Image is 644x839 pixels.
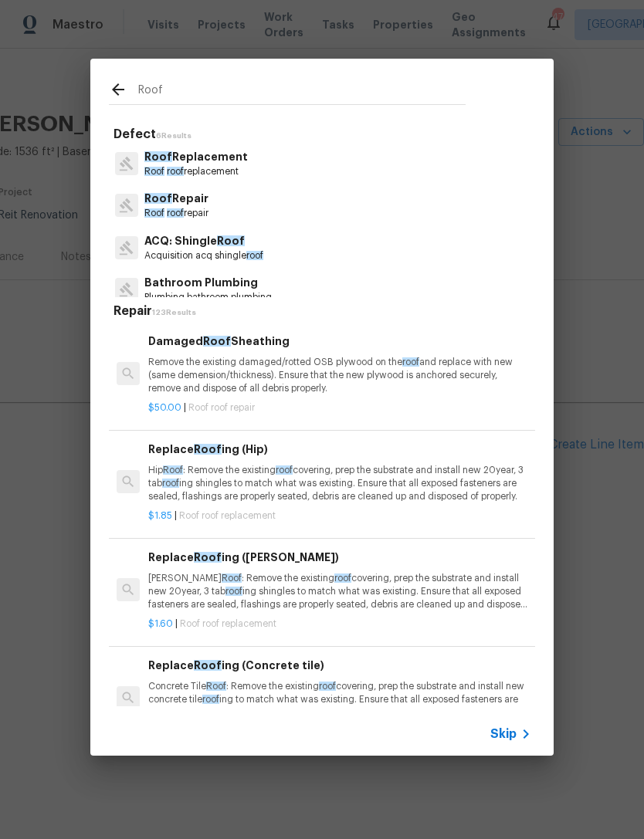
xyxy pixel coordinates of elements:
[188,403,255,412] span: Roof roof repair
[114,127,535,143] h5: Defect
[180,619,276,628] span: Roof roof replacement
[334,573,351,583] span: roof
[148,333,531,350] h6: Damaged Sheathing
[276,465,293,475] span: roof
[114,303,535,320] h5: Repair
[148,657,531,674] h6: Replace ing (Concrete tile)
[144,167,164,176] span: Roof
[148,549,531,566] h6: Replace ing ([PERSON_NAME])
[156,132,192,140] span: 6 Results
[148,441,531,458] h6: Replace ing (Hip)
[138,81,466,104] input: Search issues or repairs
[179,511,276,520] span: Roof roof replacement
[202,695,219,704] span: roof
[222,573,242,583] span: Roof
[144,249,263,262] p: Acquisition acq shingle
[148,572,531,611] p: [PERSON_NAME] : Remove the existing covering, prep the substrate and install new 20year, 3 tab in...
[148,356,531,395] p: Remove the existing damaged/rotted OSB plywood on the and replace with new (same demension/thickn...
[144,207,208,220] p: repair
[490,726,517,742] span: Skip
[144,151,172,162] span: Roof
[194,444,222,455] span: Roof
[144,275,272,291] p: Bathroom Plumbing
[144,165,248,178] p: replacement
[148,464,531,503] p: Hip : Remove the existing covering, prep the substrate and install new 20year, 3 tab ing shingles...
[402,357,419,367] span: roof
[148,403,181,412] span: $50.00
[163,465,183,475] span: Roof
[144,291,272,304] p: Plumbing bathroom plumbing
[319,682,336,691] span: roof
[246,251,263,260] span: roof
[148,617,531,631] p: |
[167,167,184,176] span: roof
[144,233,263,249] p: ACQ: Shingle
[225,587,242,596] span: roof
[152,309,196,316] span: 123 Results
[144,191,208,207] p: Repair
[162,479,179,488] span: roof
[144,208,164,218] span: Roof
[148,401,531,414] p: |
[144,149,248,165] p: Replacement
[148,511,172,520] span: $1.85
[148,680,531,719] p: Concrete Tile : Remove the existing covering, prep the substrate and install new concrete tile in...
[194,552,222,563] span: Roof
[203,336,231,347] span: Roof
[217,235,245,246] span: Roof
[148,619,173,628] span: $1.60
[148,509,531,523] p: |
[194,660,222,671] span: Roof
[206,682,226,691] span: Roof
[144,193,172,204] span: Roof
[167,208,184,218] span: roof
